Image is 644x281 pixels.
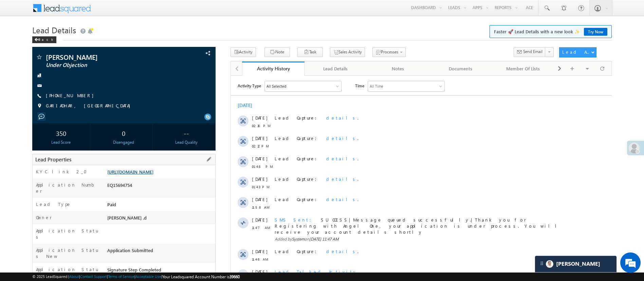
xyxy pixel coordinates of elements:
[7,27,29,33] div: [DATE]
[44,121,90,126] span: Lead Capture:
[159,139,214,145] div: Lead Quality
[32,274,240,280] span: © 2025 LeadSquared | | | | |
[46,92,97,98] a: [PHONE_NUMBER]
[556,261,600,267] span: Carter
[46,62,161,69] span: Under Objection
[32,36,60,42] a: Back
[7,5,30,15] span: Activity Type
[96,127,151,139] div: 0
[255,213,289,219] span: Automation
[106,182,215,191] div: EQ15694754
[135,274,161,279] a: Acceptable Use
[35,156,71,163] span: Lead Properties
[107,169,153,175] a: [URL][DOMAIN_NAME]
[61,161,74,166] span: System
[21,221,41,227] span: 11:45 AM
[21,173,36,179] span: [DATE]
[44,173,90,178] span: Lead Capture:
[21,201,41,207] span: 11:45 AM
[435,65,486,73] div: Documents
[36,182,99,194] label: Application Number
[44,193,126,199] span: Lead Talked Activity
[21,128,41,135] span: 11:56 AM
[21,80,36,86] span: [DATE]
[21,180,41,187] span: 11:46 AM
[34,5,110,16] div: All Selected
[330,47,365,57] button: Sales Activity
[44,39,90,45] span: Lead Capture:
[44,200,343,206] span: Added by on
[44,173,343,179] div: .
[21,88,41,94] span: 01:48 PM
[21,121,36,127] span: [DATE]
[162,274,240,279] span: Your Leadsquared Account Number is
[106,247,215,257] div: Application Submitted
[46,103,134,109] span: GARIADHAR, [GEOGRAPHIC_DATA]
[34,139,88,145] div: Lead Score
[36,247,99,259] label: Application Status New
[34,127,88,139] div: 350
[21,59,36,66] span: [DATE]
[32,36,56,43] div: Back
[44,59,343,66] div: .
[44,100,90,106] span: Lead Capture:
[36,201,71,207] label: Lead Type
[21,67,41,73] span: 02:12 PM
[247,65,299,72] div: Activity History
[80,274,107,279] a: Contact Support
[36,228,99,240] label: Application Status
[367,62,429,76] a: Notes
[44,234,343,240] div: .
[173,213,207,219] span: Under Objection
[297,47,323,57] button: Task
[21,234,36,240] span: [DATE]
[108,274,134,279] a: Terms of Service
[44,160,343,166] span: Added by on
[429,62,492,76] a: Documents
[546,260,553,268] img: Carter
[44,234,90,240] span: Lead Capture:
[21,39,36,45] span: [DATE]
[305,62,367,76] a: Lead Details
[78,200,108,206] span: [DATE] 11:45 AM
[535,256,617,273] div: carter-dragCarter[PERSON_NAME]
[95,234,127,240] span: details
[46,54,161,60] span: [PERSON_NAME]
[44,80,343,86] div: .
[21,47,41,53] span: 02:16 PM
[95,173,127,178] span: details
[497,65,548,73] div: Member Of Lists
[44,80,90,86] span: Lead Capture:
[44,141,85,147] span: SMS Sent
[61,200,74,206] span: System
[44,213,289,219] span: Lead Stage changed from to by through
[32,24,76,35] span: Lead Details
[231,47,256,57] button: Activity
[494,28,607,35] span: Faster 🚀 Lead Details with a new look ✨
[229,274,240,279] span: 39660
[44,100,343,106] div: .
[492,62,554,76] a: Member Of Lists
[21,242,41,248] span: 11:45 AM
[96,139,151,145] div: Disengaged
[44,39,343,45] div: .
[21,193,36,199] span: [DATE]
[21,100,36,106] span: [DATE]
[523,49,542,55] span: Send Email
[143,213,166,219] span: Lead Talked
[381,49,398,54] span: Processes
[159,127,214,139] div: --
[36,169,91,175] label: KYC link 2_0
[514,47,546,57] button: Send Email
[372,65,423,73] div: Notes
[539,261,545,266] img: carter-drag
[559,47,596,57] button: Lead Actions
[242,62,305,76] a: Activity History
[78,161,108,166] span: [DATE] 11:47 AM
[69,274,79,279] a: About
[95,59,127,65] span: details
[95,39,127,45] span: details
[44,59,90,65] span: Lead Capture:
[21,149,41,155] span: 11:47 AM
[36,214,52,221] label: Owner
